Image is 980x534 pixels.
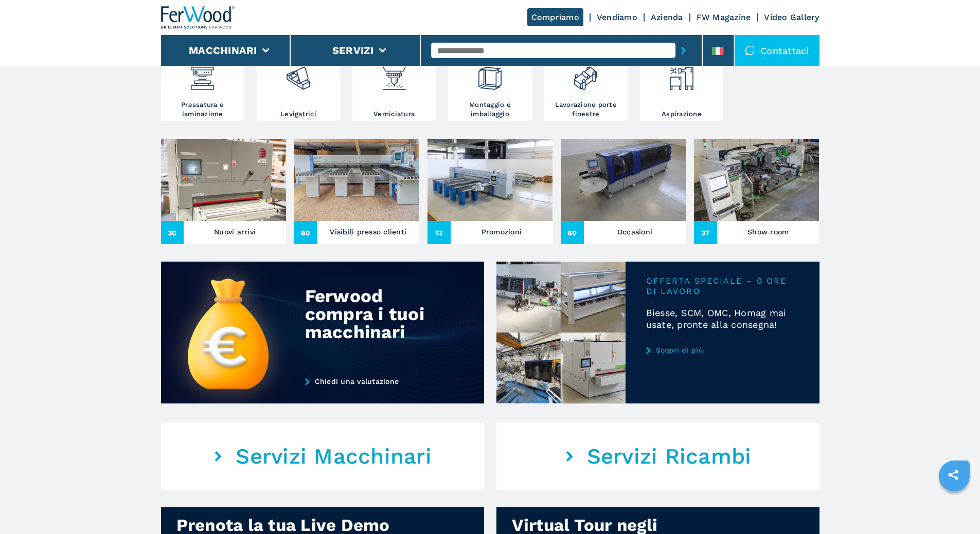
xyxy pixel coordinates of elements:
a: Servizi Macchinari [161,422,484,490]
a: Servizi Ricambi [496,422,819,490]
img: Visibili presso clienti [294,139,419,221]
a: Montaggio e imballaggio [448,54,531,121]
div: Contattaci [735,35,819,66]
a: Occasioni60Occasioni [561,139,686,244]
h3: Lavorazione porte finestre [547,100,625,119]
img: Promozioni [427,139,553,221]
button: Servizi [332,44,374,57]
img: verniciatura_1.png [381,57,408,92]
h3: Nuovi arrivi [214,225,256,239]
a: Video Gallery [764,12,819,22]
div: Ferwood compra i tuoi macchinari [305,287,439,341]
h3: Verniciatura [373,109,415,119]
a: Visibili presso clienti80Visibili presso clienti [294,139,419,244]
img: aspirazione_1.png [668,57,695,92]
h3: Show room [747,225,789,239]
button: submit-button [675,39,691,62]
img: lavorazione_porte_finestre_2.png [572,57,599,92]
h3: Montaggio e imballaggio [451,100,529,119]
a: Show room37Show room [694,139,819,244]
img: Occasioni [561,139,686,221]
a: Aspirazione [640,54,723,121]
a: Scopri di più [646,346,799,354]
a: Verniciatura [352,54,436,121]
span: 13 [427,221,451,244]
iframe: Chat [936,488,972,526]
a: FW Magazine [697,12,751,22]
h3: Aspirazione [662,109,702,119]
img: Nuovi arrivi [161,139,286,221]
h3: Pressatura e laminazione [164,100,242,119]
a: sharethis [940,462,966,488]
a: Azienda [651,12,683,22]
img: Ferwood [161,6,235,29]
h3: Promozioni [482,225,522,239]
img: pressa-strettoia.png [189,57,216,92]
img: Show room [694,139,819,221]
h3: Visibili presso clienti [330,225,406,239]
a: Compriamo [527,8,583,26]
h3: Occasioni [617,225,652,239]
span: 30 [161,221,184,244]
a: Levigatrici [257,54,340,121]
img: montaggio_imballaggio_2.png [476,57,504,92]
a: Chiedi una valutazione [305,377,447,385]
a: Lavorazione porte finestre [544,54,628,121]
span: 60 [561,221,584,244]
img: Ferwood compra i tuoi macchinari [161,262,484,403]
img: Contattaci [745,45,755,56]
button: Macchinari [189,44,257,57]
em: Servizi Ricambi [587,444,752,469]
a: Pressatura e laminazione [161,54,244,121]
span: 37 [694,221,717,244]
a: Promozioni13Promozioni [427,139,553,244]
img: Biesse, SCM, OMC, Homag mai usate, pronte alla consegna! [496,262,626,403]
a: Vendiamo [597,12,637,22]
em: Servizi Macchinari [236,444,432,469]
a: Nuovi arrivi30Nuovi arrivi [161,139,286,244]
img: levigatrici_2.png [284,57,312,92]
h3: Levigatrici [280,109,316,119]
span: 80 [294,221,317,244]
